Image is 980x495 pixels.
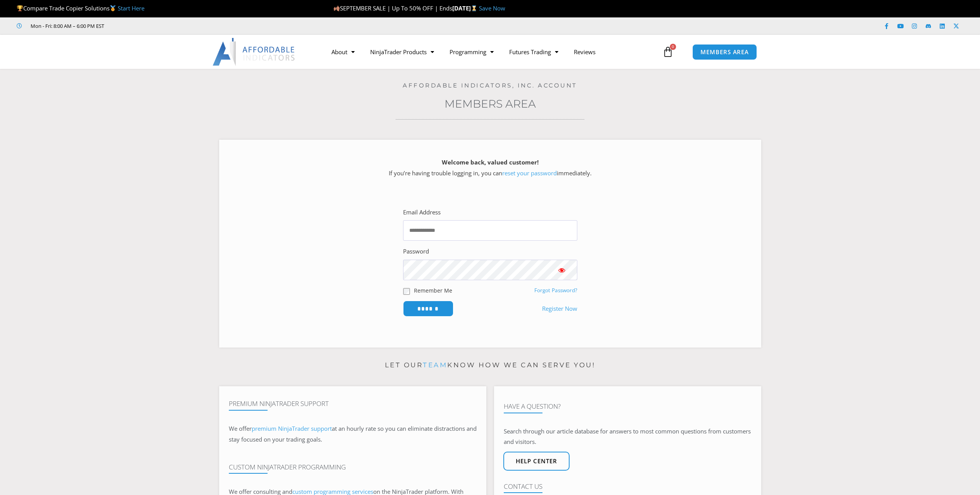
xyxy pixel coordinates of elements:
span: SEPTEMBER SALE | Up To 50% OFF | Ends [333,4,452,12]
a: premium NinjaTrader support [252,425,332,432]
span: MEMBERS AREA [700,49,749,55]
h4: Custom NinjaTrader Programming [229,463,477,471]
button: Show password [546,260,577,280]
a: Register Now [542,303,577,314]
a: Forgot Password? [534,287,577,294]
span: 0 [670,44,676,50]
img: LogoAI | Affordable Indicators – NinjaTrader [213,38,296,66]
span: Mon - Fri: 8:00 AM – 6:00 PM EST [29,21,104,31]
img: ⌛ [471,5,477,11]
h4: Premium NinjaTrader Support [229,400,477,408]
a: team [423,361,447,369]
span: at an hourly rate so you can eliminate distractions and stay focused on your trading goals. [229,425,477,443]
label: Email Address [403,207,441,218]
span: Compare Trade Copier Solutions [17,4,144,12]
a: 0 [651,41,685,63]
label: Password [403,246,429,257]
a: Programming [442,43,501,61]
p: If you’re having trouble logging in, you can immediately. [233,157,748,179]
h4: Have A Question? [504,403,752,410]
a: About [324,43,362,61]
a: MEMBERS AREA [692,44,757,60]
a: Reviews [566,43,603,61]
h4: Contact Us [504,483,752,490]
a: Futures Trading [501,43,566,61]
a: reset your password [502,169,557,177]
p: Search through our article database for answers to most common questions from customers and visit... [504,426,752,448]
label: Remember Me [414,286,452,295]
img: 🥇 [110,5,116,11]
img: 🏆 [17,5,23,11]
strong: Welcome back, valued customer! [442,158,539,166]
span: We offer [229,425,252,432]
nav: Menu [324,43,661,61]
p: Let our know how we can serve you! [219,359,761,372]
img: 🍂 [334,5,340,11]
a: Start Here [118,4,144,12]
iframe: Customer reviews powered by Trustpilot [115,22,231,30]
a: Help center [503,452,570,471]
a: Members Area [445,97,536,110]
span: Help center [516,458,557,464]
a: Save Now [479,4,505,12]
strong: [DATE] [452,4,479,12]
a: NinjaTrader Products [362,43,442,61]
a: Affordable Indicators, Inc. Account [403,82,577,89]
